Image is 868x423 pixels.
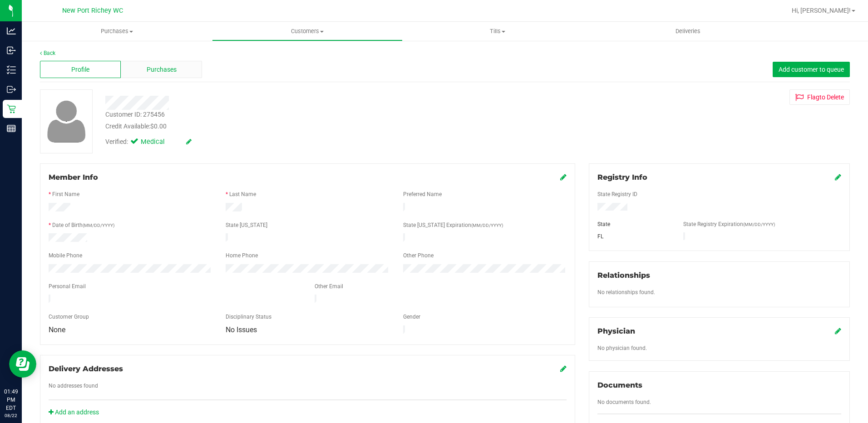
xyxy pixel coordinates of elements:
[403,190,442,198] label: Preferred Name
[597,345,647,351] span: No physician found.
[105,137,192,147] div: Verified:
[779,66,844,73] span: Add customer to queue
[4,388,18,412] p: 01:49 PM EDT
[22,22,212,41] a: Purchases
[62,7,123,15] span: New Port Richey WC
[597,190,637,198] label: State Registry ID
[83,223,114,228] span: (MM/DD/YYYY)
[591,220,676,228] div: State
[597,271,650,280] span: Relationships
[597,288,655,296] label: No relationships found.
[593,22,783,41] a: Deliveries
[229,190,256,198] label: Last Name
[7,26,16,35] inline-svg: Analytics
[147,65,177,74] span: Purchases
[226,313,271,321] label: Disciplinary Status
[7,104,16,113] inline-svg: Retail
[597,327,635,335] span: Physician
[52,221,114,229] label: Date of Birth
[226,251,258,260] label: Home Phone
[403,313,420,321] label: Gender
[105,122,503,131] div: Credit Available:
[49,364,123,373] span: Delivery Addresses
[212,22,402,41] a: Customers
[597,381,642,389] span: Documents
[226,221,267,229] label: State [US_STATE]
[315,282,343,290] label: Other Email
[212,27,402,35] span: Customers
[40,50,55,56] a: Back
[7,85,16,94] inline-svg: Outbound
[49,173,98,182] span: Member Info
[49,282,86,290] label: Personal Email
[403,22,593,41] a: Tills
[141,137,177,147] span: Medical
[471,223,503,228] span: (MM/DD/YYYY)
[226,325,257,334] span: No Issues
[71,65,89,74] span: Profile
[743,222,775,227] span: (MM/DD/YYYY)
[49,313,89,321] label: Customer Group
[683,220,775,228] label: State Registry Expiration
[105,110,165,119] div: Customer ID: 275456
[597,173,647,182] span: Registry Info
[7,46,16,55] inline-svg: Inbound
[403,27,592,35] span: Tills
[49,251,82,260] label: Mobile Phone
[789,89,850,105] button: Flagto Delete
[792,7,851,14] span: Hi, [PERSON_NAME]!
[773,62,850,77] button: Add customer to queue
[9,350,36,378] iframe: Resource center
[403,221,503,229] label: State [US_STATE] Expiration
[43,98,90,145] img: user-icon.png
[150,123,167,130] span: $0.00
[663,27,713,35] span: Deliveries
[4,412,18,419] p: 08/22
[403,251,434,260] label: Other Phone
[49,325,65,334] span: None
[52,190,79,198] label: First Name
[597,399,651,405] span: No documents found.
[49,382,98,390] label: No addresses found
[591,232,676,241] div: FL
[7,124,16,133] inline-svg: Reports
[7,65,16,74] inline-svg: Inventory
[22,27,212,35] span: Purchases
[49,408,99,416] a: Add an address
